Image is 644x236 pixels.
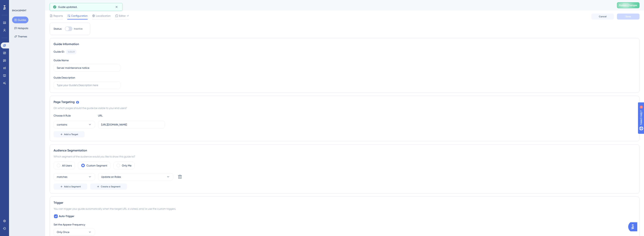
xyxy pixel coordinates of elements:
[101,123,162,127] input: yourwebsite.com/path
[599,15,607,18] span: Cancel
[90,184,127,190] button: Create a Segment
[54,173,95,181] button: matches
[57,83,117,87] input: Type your Guide’s Description here
[12,9,26,12] div: ENGAGEMENT
[54,154,636,159] div: Which segment of the audience would you like to show this guide to?
[12,17,28,23] button: Guides
[54,121,95,128] button: contains
[98,173,173,181] button: Update on Roles
[101,185,121,188] span: Create a Segment
[57,66,117,70] input: Type your Guide’s Name here
[98,113,139,118] div: URL
[54,42,636,46] div: Guide Information
[26,2,27,5] div: 4
[54,113,95,118] div: Choose A Rule
[54,100,636,104] div: Page Targeting
[54,26,62,31] div: Status:
[71,14,88,18] span: Configuration
[54,184,87,190] button: Add a Segment
[57,122,67,127] span: contains
[57,230,69,234] span: Only Once
[54,58,69,63] div: Guide Name
[617,14,639,20] button: Save
[628,221,639,232] iframe: UserGuiding AI Assistant Launcher
[74,27,83,30] span: Inactive
[617,2,639,8] button: Publish Changes
[50,3,608,8] div: Server maintenance notice
[619,4,637,7] span: Publish Changes
[54,148,636,153] div: Audience Segmentation
[54,131,85,137] button: Add a Target
[54,228,95,236] button: Only Once
[86,163,107,168] label: Custom Segment
[62,163,72,168] label: All Users
[53,14,63,18] span: Reports
[54,106,636,110] div: On which pages should the guide be visible to your end users?
[54,222,636,227] div: Set the Appear Frequency
[64,185,81,188] span: Add a Segment
[54,75,75,80] div: Guide Description
[54,49,64,54] div: Guide ID:
[58,5,77,9] span: Guide updated.
[54,200,636,205] div: Trigger
[68,50,75,53] div: 145029
[101,175,121,179] span: Update on Roles
[57,175,67,179] span: matches
[9,1,24,5] span: Need Help?
[54,207,636,211] div: You can trigger your guide automatically when the target URL is visited, and/or use the custom tr...
[626,15,631,18] span: Save
[64,133,78,136] span: Add a Target
[59,214,74,219] span: Auto-Trigger
[12,33,29,40] button: Themes
[122,163,131,168] label: Only Me
[96,14,111,18] span: Localization
[12,25,30,32] button: Hotspots
[119,14,126,18] span: Editor
[591,14,614,20] button: Cancel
